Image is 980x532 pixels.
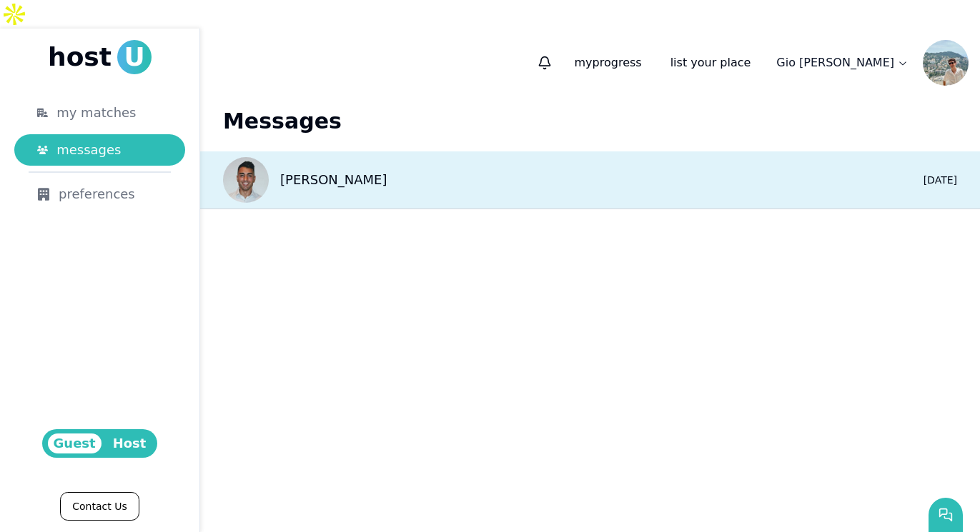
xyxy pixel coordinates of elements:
[48,40,152,74] a: hostU
[60,492,139,521] a: Contact Us
[48,43,112,71] span: host
[14,179,185,210] a: preferences
[911,173,957,187] div: [DATE]
[280,170,387,190] p: [PERSON_NAME]
[37,184,162,204] div: preferences
[48,433,102,453] span: Guest
[768,49,917,77] a: Gio [PERSON_NAME]
[563,49,653,77] p: progress
[14,97,185,129] a: my matches
[14,134,185,166] a: messages
[56,140,121,160] span: messages
[117,40,152,74] span: U
[223,157,269,203] img: Andrea De Arcangelis avatar
[223,109,957,134] h1: Messages
[56,103,136,123] span: my matches
[923,40,969,86] img: Gio Cacciato avatar
[659,49,763,77] a: list your place
[575,56,593,69] span: my
[107,433,152,453] span: Host
[776,54,894,71] p: Gio [PERSON_NAME]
